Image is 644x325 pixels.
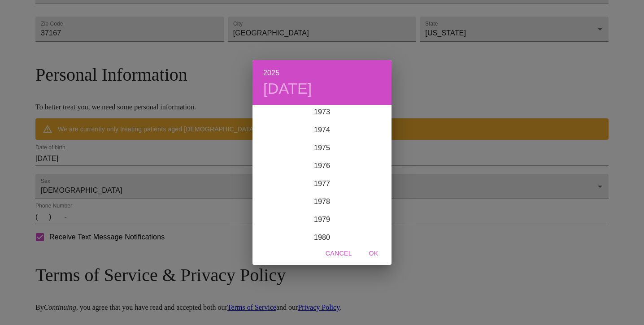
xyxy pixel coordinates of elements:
button: OK [359,245,388,262]
div: 1977 [252,175,392,193]
div: 1975 [252,139,392,157]
div: 1974 [252,121,392,139]
button: Cancel [322,245,356,262]
div: 1973 [252,103,392,121]
button: 2025 [263,67,279,79]
span: Cancel [326,248,352,259]
div: 1976 [252,157,392,175]
span: OK [363,248,384,259]
button: [DATE] [263,79,312,98]
div: 1980 [252,229,392,247]
div: 1978 [252,193,392,211]
div: 1979 [252,211,392,229]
